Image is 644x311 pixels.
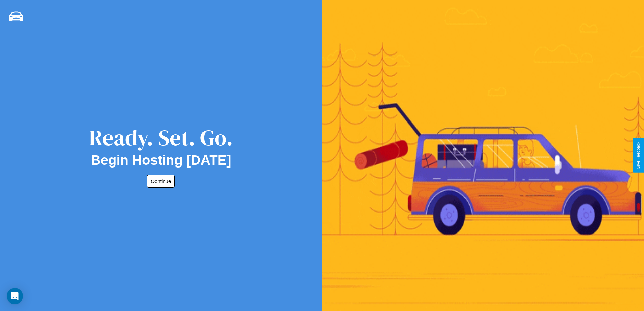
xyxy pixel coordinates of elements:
button: Continue [147,175,175,188]
h2: Begin Hosting [DATE] [91,153,231,168]
div: Ready. Set. Go. [89,123,233,153]
div: Give Feedback [636,142,641,169]
div: Open Intercom Messenger [7,288,23,304]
